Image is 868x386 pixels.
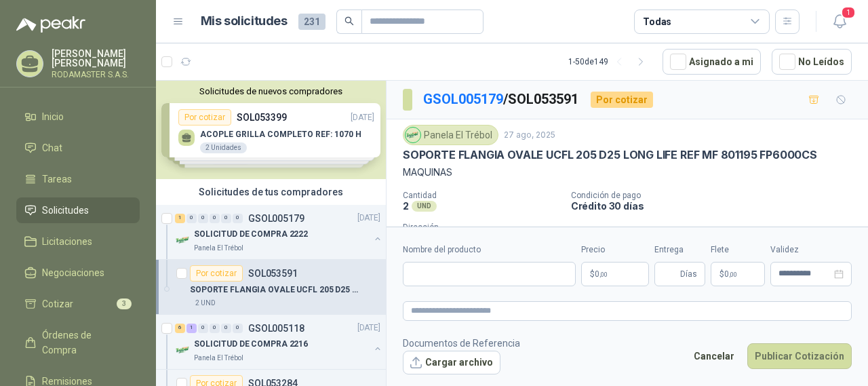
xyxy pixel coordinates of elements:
[403,125,498,145] div: Panela El Trébol
[156,260,386,315] a: Por cotizarSOL053591SOPORTE FLANGIA OVALE UCFL 205 D25 LONG LIFE REF MF 801195 FP6000CS2 UND
[729,271,737,278] span: ,00
[403,200,409,212] p: 2
[357,322,380,335] p: [DATE]
[403,244,576,256] label: Nombre del producto
[16,166,140,192] a: Tareas
[190,298,221,309] div: 2 UND
[190,265,243,282] div: Por cotizar
[194,243,243,254] p: Panela El Trébol
[210,214,220,223] div: 0
[175,342,191,358] img: Company Logo
[42,203,89,218] span: Solicitudes
[403,336,520,351] p: Documentos de Referencia
[571,200,863,212] p: Crédito 30 días
[42,172,72,187] span: Tareas
[724,270,737,278] span: 0
[581,244,649,256] label: Precio
[827,9,852,34] button: 1
[186,214,197,223] div: 0
[747,343,852,369] button: Publicar Cotización
[403,148,817,162] p: SOPORTE FLANGIA OVALE UCFL 205 D25 LONG LIFE REF MF 801195 FP6000CS
[770,244,852,256] label: Validez
[42,328,127,358] span: Órdenes de Compra
[248,214,304,223] p: GSOL005179
[175,324,185,333] div: 6
[595,270,608,278] span: 0
[233,214,243,223] div: 0
[357,212,380,225] p: [DATE]
[719,270,724,278] span: $
[117,298,132,309] span: 3
[16,291,140,317] a: Cotizar3
[423,91,503,107] a: GSOL005179
[504,129,555,142] p: 27 ago, 2025
[156,81,386,179] div: Solicitudes de nuevos compradoresPor cotizarSOL053399[DATE] ACOPLE GRILLA COMPLETO REF: 1070 H2 U...
[42,234,92,249] span: Licitaciones
[680,263,697,286] span: Días
[42,140,62,155] span: Chat
[233,324,243,333] div: 0
[16,135,140,161] a: Chat
[201,12,288,31] h1: Mis solicitudes
[654,244,705,256] label: Entrega
[198,324,208,333] div: 0
[406,128,420,142] img: Company Logo
[42,265,104,280] span: Negociaciones
[194,229,308,242] p: SOLICITUD DE COMPRA 2222
[16,197,140,223] a: Solicitudes
[711,244,765,256] label: Flete
[221,214,231,223] div: 0
[16,16,85,33] img: Logo peakr
[568,51,652,73] div: 1 - 50 de 149
[175,232,191,248] img: Company Logo
[156,179,386,205] div: Solicitudes de tus compradores
[221,324,231,333] div: 0
[186,324,197,333] div: 1
[599,271,608,278] span: ,00
[571,191,863,200] p: Condición de pago
[841,6,856,19] span: 1
[190,284,359,296] p: SOPORTE FLANGIA OVALE UCFL 205 D25 LONG LIFE REF MF 801195 FP6000CS
[175,320,383,364] a: 6 1 0 0 0 0 GSOL005118[DATE] Company LogoSOLICITUD DE COMPRA 2216Panela El Trébol
[52,71,140,79] p: RODAMASTER S.A.S.
[772,49,852,75] button: No Leídos
[403,191,560,200] p: Cantidad
[194,353,243,364] p: Panela El Trébol
[175,210,383,254] a: 1 0 0 0 0 0 GSOL005179[DATE] Company LogoSOLICITUD DE COMPRA 2222Panela El Trébol
[248,269,298,278] p: SOL053591
[403,351,500,375] button: Cargar archivo
[198,214,208,223] div: 0
[423,89,580,110] p: / SOL053591
[403,223,532,232] p: Dirección
[591,92,653,108] div: Por cotizar
[161,86,380,96] button: Solicitudes de nuevos compradores
[16,322,140,363] a: Órdenes de Compra
[42,296,73,311] span: Cotizar
[175,214,185,223] div: 1
[194,339,308,351] p: SOLICITUD DE COMPRA 2216
[16,104,140,130] a: Inicio
[16,229,140,254] a: Licitaciones
[663,49,761,75] button: Asignado a mi
[686,343,742,369] button: Cancelar
[344,16,354,26] span: search
[643,14,671,29] div: Todas
[248,324,304,333] p: GSOL005118
[711,262,765,286] p: $ 0,00
[210,324,220,333] div: 0
[298,14,325,30] span: 231
[52,49,140,68] p: [PERSON_NAME] [PERSON_NAME]
[581,262,649,286] p: $0,00
[403,165,852,180] p: MAQUINAS
[16,260,140,286] a: Negociaciones
[42,109,64,124] span: Inicio
[412,201,437,212] div: UND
